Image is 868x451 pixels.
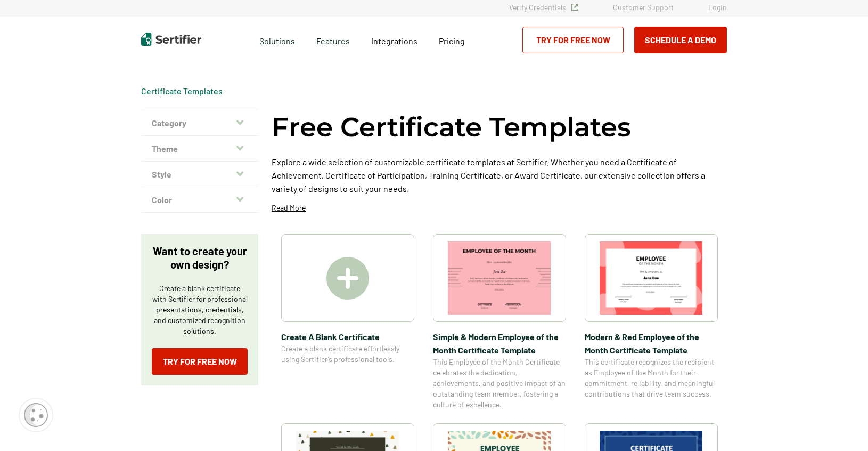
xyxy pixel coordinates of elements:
[152,348,248,375] a: Try for Free Now
[141,86,223,96] div: Breadcrumb
[433,234,566,410] a: Simple & Modern Employee of the Month Certificate TemplateSimple & Modern Employee of the Month C...
[272,203,306,213] p: Read More
[439,33,465,46] a: Pricing
[634,27,727,53] button: Schedule a Demo
[371,33,417,46] a: Integrations
[613,3,674,12] a: Customer Support
[141,136,258,162] button: Theme
[433,330,566,357] span: Simple & Modern Employee of the Month Certificate Template
[585,330,718,357] span: Modern & Red Employee of the Month Certificate Template
[509,3,578,12] a: Verify Credentials
[141,86,223,96] a: Certificate Templates
[585,357,718,399] span: This certificate recognizes the recipient as Employee of the Month for their commitment, reliabil...
[141,187,258,213] button: Color
[585,234,718,410] a: Modern & Red Employee of the Month Certificate TemplateModern & Red Employee of the Month Certifi...
[141,110,258,136] button: Category
[152,245,248,271] p: Want to create your own design?
[141,162,258,187] button: Style
[708,3,727,12] a: Login
[316,33,350,46] span: Features
[448,241,551,315] img: Simple & Modern Employee of the Month Certificate Template
[24,403,48,427] img: Cookie Popup Icon
[571,4,578,11] img: Verified
[326,257,369,300] img: Create A Blank Certificate
[371,36,417,46] span: Integrations
[439,36,465,46] span: Pricing
[141,33,201,46] img: Sertifier | Digital Credentialing Platform
[433,357,566,410] span: This Employee of the Month Certificate celebrates the dedication, achievements, and positive impa...
[815,400,868,451] iframe: Chat Widget
[522,27,624,53] a: Try for Free Now
[600,241,703,315] img: Modern & Red Employee of the Month Certificate Template
[281,330,414,343] span: Create A Blank Certificate
[272,155,727,195] p: Explore a wide selection of customizable certificate templates at Sertifier. Whether you need a C...
[259,33,295,46] span: Solutions
[272,110,631,144] h1: Free Certificate Templates
[152,283,248,336] p: Create a blank certificate with Sertifier for professional presentations, credentials, and custom...
[281,343,414,365] span: Create a blank certificate effortlessly using Sertifier’s professional tools.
